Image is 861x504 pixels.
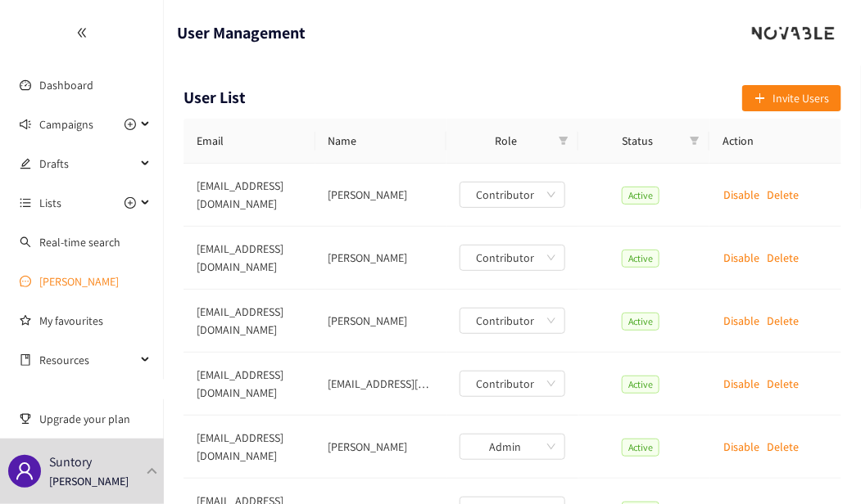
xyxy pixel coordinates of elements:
span: Status [591,132,684,150]
span: Role [460,132,552,150]
span: Active [622,187,659,205]
span: filter [690,136,700,146]
button: Disable [724,182,760,208]
p: Disable [724,312,760,330]
span: filter [559,136,569,146]
a: Dashboard [39,78,93,92]
button: Delete [768,308,800,334]
span: Upgrade your plan [39,403,151,435]
span: Resources [39,344,136,376]
th: Action [709,119,841,164]
span: plus [755,92,766,106]
span: filter [555,128,572,153]
span: book [20,354,31,366]
span: Drafts [39,147,136,180]
button: Disable [724,245,760,271]
a: My favourites [39,304,151,337]
td: [EMAIL_ADDRESS][DOMAIN_NAME] [184,290,315,353]
td: Aya Osumi [315,164,447,227]
span: filter [687,128,703,153]
button: Delete [768,245,800,271]
button: Delete [768,182,800,208]
p: Disable [724,186,760,204]
button: Disable [724,308,760,334]
p: Delete [768,186,800,204]
span: Contributor [469,371,555,396]
span: Campaigns [39,108,93,141]
span: Admin [469,434,555,459]
h1: User List [184,85,246,110]
th: Name [315,119,447,164]
span: Contributor [469,182,555,207]
td: Maki_Umekage@suntory.co.jp Maki_Umekage@suntory.co.jp [315,353,447,416]
span: Contributor [469,308,555,333]
p: Delete [768,312,800,330]
span: plus-circle [125,119,136,130]
td: [EMAIL_ADDRESS][DOMAIN_NAME] [184,227,315,290]
p: Suntory [49,452,92,472]
th: Email [184,119,315,164]
td: [EMAIL_ADDRESS][DOMAIN_NAME] [184,416,315,479]
a: [PERSON_NAME] [39,274,119,289]
td: IZURU ABE [315,227,447,290]
span: Invite Users [773,89,829,107]
a: Real-time search [39,235,120,250]
span: sound [20,119,31,130]
span: edit [20,158,31,169]
span: Lists [39,187,61,219]
button: plusInvite Users [742,85,841,111]
td: Jumpei Umetsu [315,290,447,353]
span: plus-circle [125,197,136,209]
span: trophy [20,413,31,425]
iframe: Chat Widget [594,327,861,504]
span: user [15,461,34,481]
p: Delete [768,249,800,267]
p: [PERSON_NAME] [49,472,129,490]
td: [EMAIL_ADDRESS][DOMAIN_NAME] [184,353,315,416]
p: Disable [724,249,760,267]
span: Active [622,313,659,331]
span: Active [622,250,659,268]
span: double-left [76,27,88,38]
td: [EMAIL_ADDRESS][DOMAIN_NAME] [184,164,315,227]
td: Mari Hiramoto [315,416,447,479]
span: Contributor [469,245,555,270]
span: unordered-list [20,197,31,209]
